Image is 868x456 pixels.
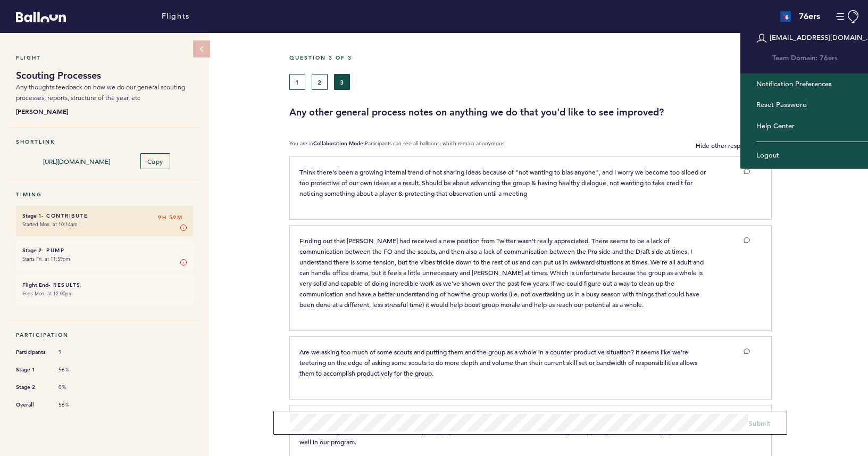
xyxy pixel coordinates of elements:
small: Flight End [22,281,48,288]
h5: Shortlink [16,138,193,145]
span: Stage 1 [16,364,48,375]
span: Stage 2 [16,382,48,393]
time: Ends Mon. at 12:00pm [22,290,73,297]
svg: Account Email [756,33,767,44]
h5: Question 3 of 3 [289,54,860,61]
button: 3 [334,74,350,90]
h6: - Pump [22,247,187,254]
button: Manage Account [836,10,860,23]
a: Flights [162,11,190,22]
span: 56% [59,401,90,409]
h6: - Contribute [22,212,187,219]
button: 1 [289,74,305,90]
span: Are we asking too much of some scouts and putting them and the group as a whole in a counter prod... [299,347,699,377]
small: Stage 1 [22,212,41,219]
span: 0% [59,384,90,391]
span: 9 [59,349,90,356]
h4: 76ers [799,10,820,23]
span: Any thoughts feedback on how we do our general scouting processes, reports, structure of the year... [16,83,185,102]
b: Collaboration Mode. [313,140,365,147]
button: Submit [749,418,771,428]
span: Hide other responses [696,141,757,150]
span: Submit [749,419,771,427]
span: Participants [16,347,48,358]
b: [PERSON_NAME] [16,106,193,117]
h6: - Results [22,281,187,288]
button: 2 [312,74,328,90]
h3: Any other general process notes on anything we do that you'd like to see improved? [289,106,860,119]
h5: Timing [16,191,193,198]
span: 9H 59M [158,212,182,223]
time: Started Mon. at 10:14am [22,221,78,228]
h1: Scouting Processes [16,69,193,82]
span: Think there's been a growing internal trend of not sharing ideas because of "not wanting to bias ... [299,168,707,197]
time: Starts Fri. at 11:59pm [22,255,70,262]
svg: Balloon [16,12,66,22]
a: Balloon [8,11,66,22]
h5: Flight [16,54,193,61]
small: Stage 2 [22,247,41,254]
span: Overall [16,400,48,410]
span: Copy [147,157,163,165]
p: You are in Participants can see all balloons, which remain anonymous. [289,140,506,151]
span: 56% [59,366,90,374]
h5: Participation [16,331,193,338]
span: Finding out that [PERSON_NAME] had received a new position from Twitter wasn't really appreciated... [299,236,705,309]
button: Copy [140,153,170,169]
span: The coaches should provide individual analyses on each player on our roster every 20 Games. Skill... [299,416,710,446]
